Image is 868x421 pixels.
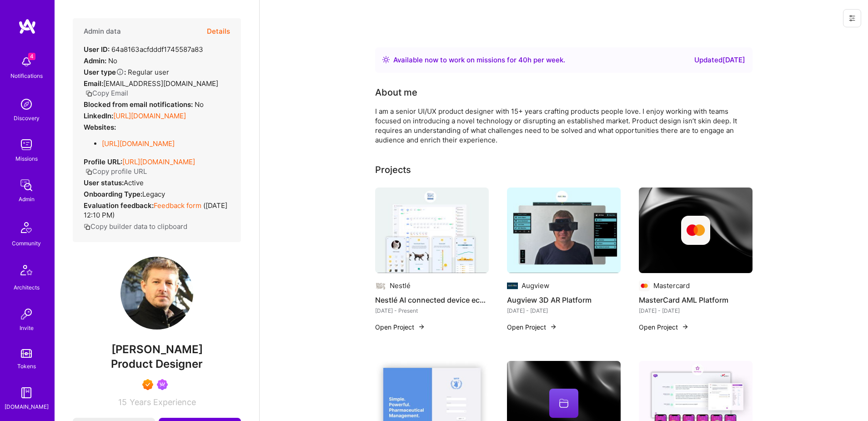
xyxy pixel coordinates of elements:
strong: Websites: [84,123,116,132]
i: icon Copy [85,168,92,175]
button: Open Project [507,322,557,332]
img: arrow-right [550,323,557,330]
img: Exceptional A.Teamer [142,379,153,390]
img: User Avatar [120,257,193,330]
div: Updated [DATE] [694,55,745,66]
img: teamwork [17,136,35,154]
div: Invite [20,323,34,333]
span: 40 [518,56,527,64]
h4: Augview 3D AR Platform [507,294,621,306]
div: Projects [375,163,411,177]
img: Invite [17,305,35,323]
div: Admin [19,194,35,204]
div: Architects [14,283,40,292]
button: Copy builder data to clipboard [84,222,187,231]
img: bell [17,53,35,71]
img: tokens [21,349,32,358]
div: [DATE] - [DATE] [639,306,753,315]
h4: Nestlé AI connected device ecosystem [375,294,489,306]
div: Available now to work on missions for h per week . [393,55,565,66]
button: Copy profile URL [85,167,147,176]
a: [URL][DOMAIN_NAME] [122,157,195,166]
a: [URL][DOMAIN_NAME] [113,112,186,120]
div: I am a senior UI/UX product designer with 15+ years crafting products people love. I enjoy workin... [375,107,739,145]
img: guide book [17,384,35,402]
div: Community [12,238,41,248]
img: arrow-right [682,323,689,330]
span: 15 [118,397,127,407]
img: logo [18,18,36,35]
img: Architects [15,261,37,283]
a: [URL][DOMAIN_NAME] [102,139,175,148]
img: arrow-right [418,323,425,330]
div: [DATE] - [DATE] [507,306,621,315]
span: [EMAIL_ADDRESS][DOMAIN_NAME] [103,79,218,88]
strong: User status: [84,178,124,187]
img: admin teamwork [17,176,35,194]
div: Notifications [10,71,43,81]
img: discovery [17,95,35,113]
button: Copy Email [85,88,128,98]
button: Open Project [375,322,425,332]
strong: Onboarding Type: [84,190,142,198]
span: Years Experience [130,397,196,407]
h4: Admin data [84,27,121,36]
strong: Blocked from email notifications: [84,100,195,109]
div: Discovery [14,113,40,123]
img: Company logo [375,280,386,291]
div: Missions [15,154,38,163]
strong: User type : [84,68,126,76]
img: Company logo [639,280,650,291]
div: [DATE] - Present [375,306,489,315]
strong: LinkedIn: [84,112,113,120]
span: Active [124,178,144,187]
div: Nestlé [390,281,411,290]
button: Details [207,18,230,45]
div: [DOMAIN_NAME] [5,402,49,411]
div: About me [375,86,417,99]
div: Regular user [84,67,169,77]
a: Feedback form [154,201,201,210]
i: Help [116,68,124,76]
button: Open Project [639,322,689,332]
strong: Admin: [84,56,106,65]
span: [PERSON_NAME] [73,343,241,356]
div: Augview [522,281,549,290]
div: No [84,56,117,66]
div: No [84,100,204,109]
img: Availability [382,56,390,63]
img: Community [15,217,37,238]
i: icon Copy [84,223,90,230]
span: 4 [28,53,35,60]
img: Company logo [681,216,710,245]
strong: Email: [84,79,103,88]
div: Mastercard [653,281,690,290]
img: Augview 3D AR Platform [507,188,621,273]
strong: User ID: [84,45,110,54]
div: Tokens [17,361,36,371]
img: Company logo [507,280,518,291]
span: legacy [142,190,165,198]
strong: Profile URL: [84,157,122,166]
div: ( [DATE] 12:10 PM ) [84,201,230,220]
h4: MasterCard AML Platform [639,294,753,306]
div: 64a8163acfdddf1745587a83 [84,45,203,54]
img: cover [639,188,753,273]
img: Nestlé AI connected device ecosystem [375,188,489,273]
span: Product Designer [111,357,203,370]
i: icon Copy [85,90,92,97]
strong: Evaluation feedback: [84,201,154,210]
img: Been on Mission [157,379,168,390]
